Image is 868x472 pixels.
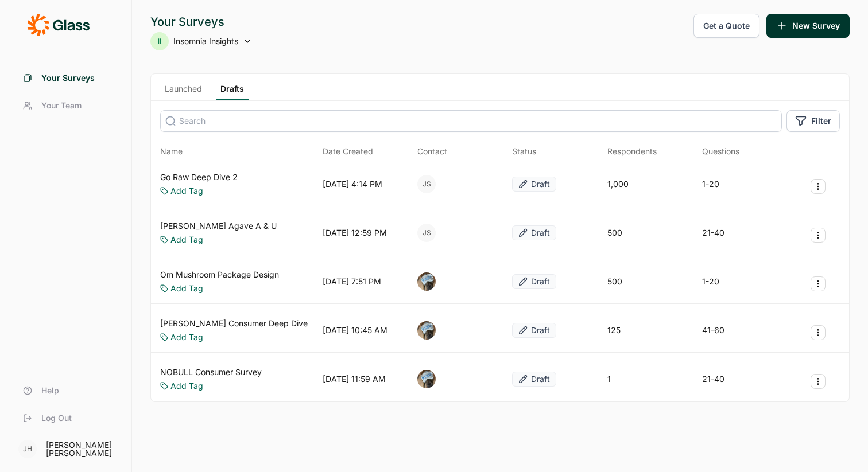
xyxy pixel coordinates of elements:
span: Filter [811,115,831,127]
a: Go Raw Deep Dive 2 [160,171,238,183]
img: ocn8z7iqvmiiaveqkfqd.png [417,272,436,291]
button: Draft [512,274,556,289]
div: 1-20 [702,276,719,287]
a: [PERSON_NAME] Agave A & U [160,220,277,232]
button: Survey Actions [811,276,826,291]
div: 1 [607,373,611,385]
button: Survey Actions [811,179,826,194]
div: Contact [417,146,447,157]
a: NOBULL Consumer Survey [160,366,262,378]
button: Draft [512,323,556,338]
div: 500 [607,227,622,239]
div: 500 [607,276,622,287]
span: Log Out [41,412,72,424]
div: 1-20 [702,178,719,190]
a: Add Tag [170,283,203,294]
div: JH [18,440,37,458]
div: [PERSON_NAME] [PERSON_NAME] [46,441,118,457]
a: Add Tag [170,185,203,197]
img: ocn8z7iqvmiiaveqkfqd.png [417,370,436,388]
span: Your Surveys [41,72,95,84]
button: Filter [786,110,840,132]
span: Insomnia Insights [173,36,238,47]
span: Name [160,146,183,157]
a: Add Tag [170,234,203,245]
div: 21-40 [702,373,724,385]
button: New Survey [766,14,850,38]
a: Add Tag [170,380,203,392]
a: Add Tag [170,331,203,343]
div: 21-40 [702,227,724,239]
a: Om Mushroom Package Design [160,269,279,280]
div: JS [417,224,436,242]
div: 1,000 [607,178,629,190]
div: Respondents [607,146,657,157]
div: 41-60 [702,325,724,336]
div: Your Surveys [150,14,252,30]
button: Draft [512,372,556,387]
div: [DATE] 12:59 PM [323,227,387,239]
span: Date Created [323,146,373,157]
div: Status [512,146,536,157]
a: Drafts [216,83,249,100]
div: [DATE] 7:51 PM [323,276,381,287]
input: Search [160,110,782,132]
button: Draft [512,177,556,192]
span: Help [41,385,59,396]
div: [DATE] 4:14 PM [323,178,382,190]
button: Draft [512,225,556,240]
div: Questions [702,146,739,157]
img: ocn8z7iqvmiiaveqkfqd.png [417,321,436,340]
div: [DATE] 10:45 AM [323,325,387,336]
div: [DATE] 11:59 AM [323,373,386,385]
div: JS [417,175,436,193]
button: Survey Actions [811,325,826,340]
div: II [150,32,169,50]
button: Survey Actions [811,374,826,389]
span: Your Team [41,100,82,111]
button: Get a Quote [693,14,759,38]
a: Launched [160,83,207,100]
a: [PERSON_NAME] Consumer Deep Dive [160,318,308,329]
div: 125 [607,325,621,336]
button: Survey Actions [811,228,826,243]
